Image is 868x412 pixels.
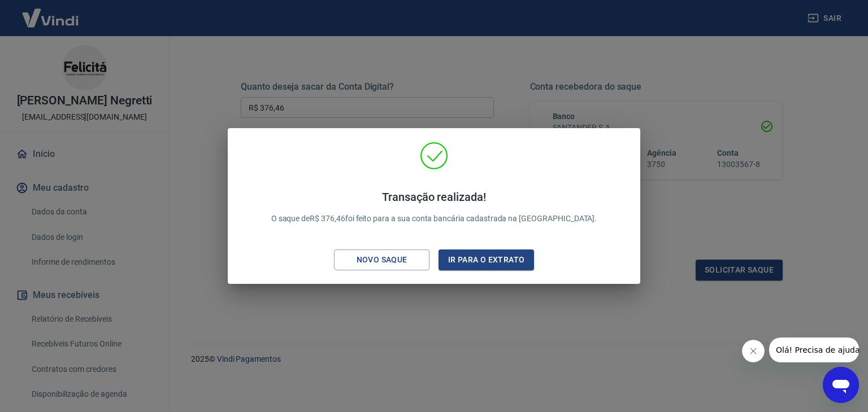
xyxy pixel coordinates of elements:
iframe: Fechar mensagem [742,340,765,362]
h4: Transação realizada! [271,190,597,204]
iframe: Mensagem da empresa [769,338,859,362]
span: Olá! Precisa de ajuda? [7,8,95,17]
div: Novo saque [343,253,421,267]
p: O saque de R$ 376,46 foi feito para a sua conta bancária cadastrada na [GEOGRAPHIC_DATA]. [271,190,597,225]
button: Novo saque [334,249,429,270]
button: Ir para o extrato [439,249,534,270]
iframe: Botão para abrir a janela de mensagens [823,367,859,403]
